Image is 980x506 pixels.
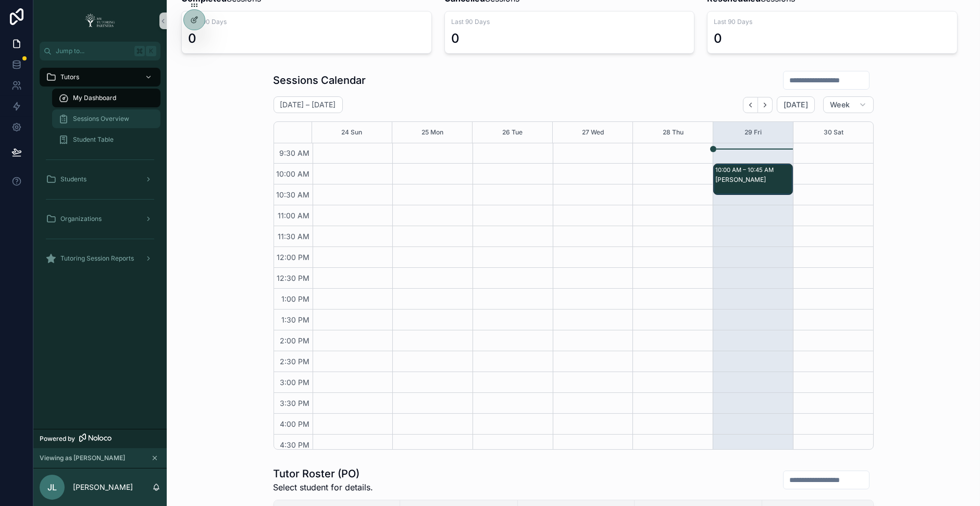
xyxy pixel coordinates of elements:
[40,249,160,268] a: Tutoring Session Reports
[56,47,130,55] span: Jump to...
[582,122,604,143] button: 27 Wed
[40,209,160,228] a: Organizations
[279,294,313,303] span: 1:00 PM
[274,73,366,88] h1: Sessions Calendar
[663,122,684,143] button: 28 Thu
[33,60,167,281] div: scrollable content
[714,30,722,47] div: 0
[277,149,313,157] span: 9:30 AM
[451,30,460,47] div: 0
[823,96,873,113] button: Week
[278,419,313,428] span: 4:00 PM
[82,13,118,29] img: App logo
[714,18,951,26] span: Last 90 Days
[275,274,313,282] span: 12:30 PM
[47,481,57,493] span: JL
[73,115,129,123] span: Sessions Overview
[715,165,776,175] div: 10:00 AM – 10:45 AM
[60,215,102,223] span: Organizations
[60,73,79,81] span: Tutors
[188,30,196,47] div: 0
[745,122,762,143] button: 29 Fri
[743,97,758,113] button: Back
[274,169,313,178] span: 10:00 AM
[714,164,792,194] div: 10:00 AM – 10:45 AM[PERSON_NAME]
[276,211,313,220] span: 11:00 AM
[278,336,313,345] span: 2:00 PM
[830,100,850,109] span: Week
[451,18,688,26] span: Last 90 Days
[40,170,160,189] a: Students
[421,122,443,143] button: 25 Mon
[60,254,134,263] span: Tutoring Session Reports
[274,190,313,199] span: 10:30 AM
[502,122,523,143] button: 26 Tue
[40,454,125,462] span: Viewing as [PERSON_NAME]
[824,122,843,143] button: 30 Sat
[274,466,374,481] h1: Tutor Roster (PO)
[715,176,792,184] div: [PERSON_NAME]
[278,399,313,408] span: 3:30 PM
[40,435,75,443] span: Powered by
[52,89,160,107] a: My Dashboard
[278,378,313,387] span: 3:00 PM
[784,100,808,109] span: [DATE]
[73,94,116,102] span: My Dashboard
[342,122,363,143] button: 24 Sun
[278,357,313,366] span: 2:30 PM
[73,482,133,492] p: [PERSON_NAME]
[278,440,313,449] span: 4:30 PM
[275,253,313,262] span: 12:00 PM
[276,232,313,241] span: 11:30 AM
[40,68,160,87] a: Tutors
[73,135,114,144] span: Student Table
[274,481,374,493] span: Select student for details.
[777,96,815,113] button: [DATE]
[280,100,336,110] h2: [DATE] – [DATE]
[279,315,313,324] span: 1:30 PM
[188,18,425,26] span: Last 90 Days
[147,47,155,55] span: K
[40,42,160,60] button: Jump to...K
[33,429,167,448] a: Powered by
[758,97,773,113] button: Next
[60,175,86,183] span: Students
[52,109,160,128] a: Sessions Overview
[52,130,160,149] a: Student Table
